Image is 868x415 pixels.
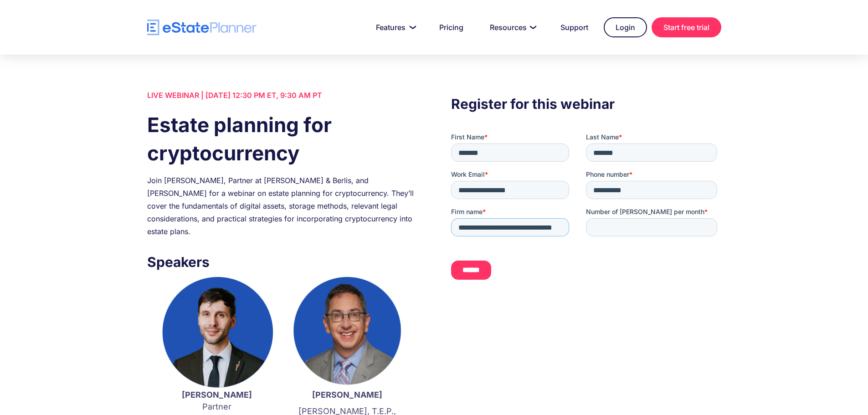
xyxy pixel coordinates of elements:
[451,93,721,114] h3: Register for this webinar
[147,111,417,167] h1: Estate planning for cryptocurrency
[604,17,647,37] a: Login
[652,17,721,37] a: Start free trial
[428,18,474,36] a: Pricing
[161,389,273,413] p: Partner
[147,174,417,238] div: Join [PERSON_NAME], Partner at [PERSON_NAME] & Berlis, and [PERSON_NAME] for a webinar on estate ...
[312,390,382,400] strong: [PERSON_NAME]
[182,390,252,400] strong: [PERSON_NAME]
[451,133,721,287] iframe: Form 0
[365,18,424,36] a: Features
[147,20,257,36] a: home
[147,89,417,102] div: LIVE WEBINAR | [DATE] 12:30 PM ET, 9:30 AM PT
[550,18,599,36] a: Support
[147,251,417,272] h3: Speakers
[479,18,545,36] a: Resources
